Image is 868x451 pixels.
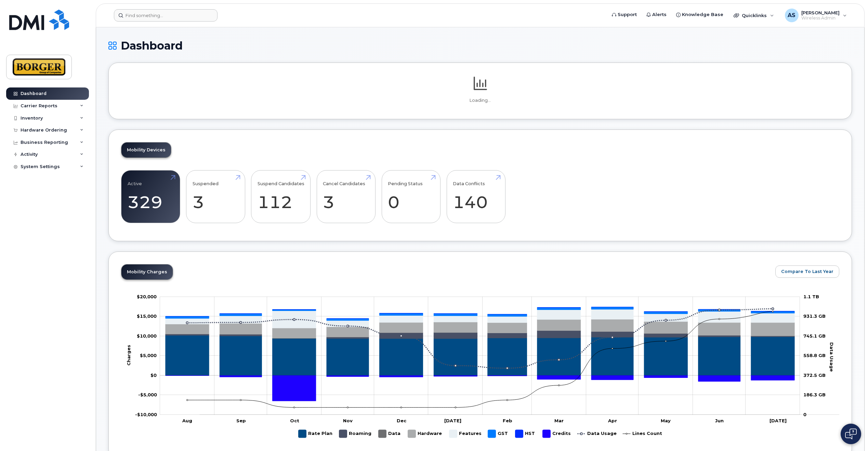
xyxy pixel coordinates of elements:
g: Data Usage [578,427,617,440]
tspan: $10,000 [137,333,157,339]
g: $0 [137,294,157,299]
tspan: Mar [554,418,564,423]
tspan: 372.5 GB [803,372,826,378]
tspan: Feb [503,418,512,423]
g: GST [488,427,509,440]
a: Suspended 3 [193,174,239,219]
g: Roaming [166,331,794,339]
button: Compare To Last Year [775,265,839,278]
g: $0 [135,412,157,417]
g: Rate Plan [299,427,332,440]
tspan: 558.8 GB [803,353,826,358]
tspan: 1.1 TB [803,294,819,299]
g: Legend [299,427,662,440]
tspan: Sep [236,418,246,423]
g: $0 [140,353,157,358]
g: Data [379,427,401,440]
g: Credits [543,427,571,440]
tspan: Nov [343,418,353,423]
g: Roaming [339,427,372,440]
tspan: 0 [803,412,806,417]
g: $0 [137,333,157,339]
tspan: Apr [608,418,617,423]
tspan: Data Usage [829,342,834,372]
tspan: [DATE] [770,418,787,423]
tspan: Jun [715,418,724,423]
g: $0 [137,313,157,319]
tspan: Charges [126,345,131,366]
tspan: [DATE] [444,418,461,423]
a: Suspend Candidates 112 [258,174,304,219]
a: Data Conflicts 140 [453,174,499,219]
g: $0 [138,392,157,397]
img: Open chat [845,428,857,439]
a: Active 329 [128,174,174,219]
g: Hardware [166,319,794,338]
tspan: 931.3 GB [803,313,826,319]
a: Pending Status 0 [388,174,434,219]
g: Lines Count [623,427,662,440]
a: Mobility Charges [121,264,173,279]
tspan: $20,000 [137,294,157,299]
h1: Dashboard [108,40,852,52]
tspan: May [661,418,671,423]
tspan: 745.1 GB [803,333,826,339]
tspan: Aug [182,418,192,423]
span: Compare To Last Year [781,268,833,275]
tspan: $15,000 [137,313,157,319]
a: Mobility Devices [121,142,171,158]
tspan: 186.3 GB [803,392,826,397]
a: Cancel Candidates 3 [323,174,369,219]
g: HST [515,427,536,440]
g: Features [166,309,794,328]
tspan: -$10,000 [135,412,157,417]
tspan: Oct [290,418,299,423]
g: Hardware [408,427,443,440]
tspan: $0 [150,372,157,378]
tspan: $5,000 [140,353,157,358]
g: Features [449,427,482,440]
tspan: Dec [397,418,407,423]
g: Rate Plan [166,336,794,375]
p: Loading... [121,97,839,104]
tspan: -$5,000 [138,392,157,397]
